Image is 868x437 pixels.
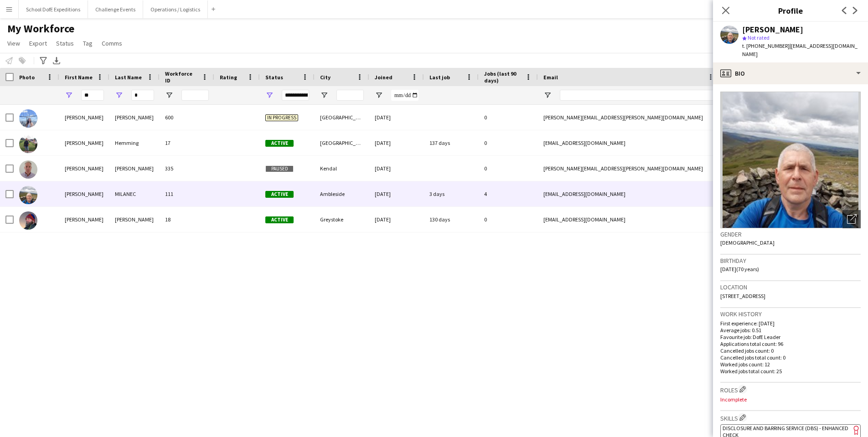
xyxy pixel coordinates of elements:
[720,385,861,394] h3: Roles
[109,181,160,206] div: MILANEC
[265,74,283,81] span: Status
[109,130,160,155] div: Hemming
[109,207,160,232] div: [PERSON_NAME]
[538,207,720,232] div: [EMAIL_ADDRESS][DOMAIN_NAME]
[315,181,369,206] div: Ambleside
[720,310,861,318] h3: Work history
[265,216,294,223] span: Active
[265,114,298,121] span: In progress
[720,266,759,272] span: [DATE] (70 years)
[720,361,861,368] p: Worked jobs count: 12
[429,74,450,81] span: Last job
[59,207,109,232] div: [PERSON_NAME]
[181,90,209,101] input: Workforce ID Filter Input
[375,74,393,81] span: Joined
[720,347,861,354] p: Cancelled jobs count: 0
[391,90,418,101] input: Joined Filter Input
[220,74,237,81] span: Rating
[315,207,369,232] div: Greystoke
[56,39,74,47] span: Status
[19,109,37,128] img: Anastasia Moore
[713,5,868,16] h3: Profile
[375,91,383,99] button: Open Filter Menu
[479,207,538,232] div: 0
[720,327,861,334] p: Average jobs: 0.51
[720,257,861,265] h3: Birthday
[7,39,20,47] span: View
[19,74,35,81] span: Photo
[81,90,104,101] input: First Name Filter Input
[109,105,160,130] div: [PERSON_NAME]
[59,105,109,130] div: [PERSON_NAME]
[165,91,173,99] button: Open Filter Menu
[143,0,208,18] button: Operations / Logistics
[538,156,720,181] div: [PERSON_NAME][EMAIL_ADDRESS][PERSON_NAME][DOMAIN_NAME]
[543,91,552,99] button: Open Filter Menu
[538,181,720,206] div: [EMAIL_ADDRESS][DOMAIN_NAME]
[52,37,77,49] a: Status
[83,39,93,47] span: Tag
[720,293,765,299] span: [STREET_ADDRESS]
[88,0,143,18] button: Challenge Events
[160,156,214,181] div: 335
[65,74,93,81] span: First Name
[160,207,214,232] div: 18
[265,165,294,172] span: Paused
[131,90,154,101] input: Last Name Filter Input
[742,42,790,49] span: t. [PHONE_NUMBER]
[98,37,126,49] a: Comms
[59,156,109,181] div: [PERSON_NAME]
[160,105,214,130] div: 600
[369,207,424,232] div: [DATE]
[720,334,861,340] p: Favourite job: DofE Leader
[320,91,328,99] button: Open Filter Menu
[19,0,88,18] button: School DofE Expeditions
[19,186,37,204] img: STEFAN MILANEC
[315,130,369,155] div: [GEOGRAPHIC_DATA]
[720,368,861,375] p: Worked jobs total count: 25
[369,105,424,130] div: [DATE]
[160,130,214,155] div: 17
[720,230,861,238] h3: Gender
[479,156,538,181] div: 0
[720,320,861,327] p: First experience: [DATE]
[479,181,538,206] div: 4
[265,91,274,99] button: Open Filter Menu
[19,211,37,230] img: stuart smith
[538,105,720,130] div: [PERSON_NAME][EMAIL_ADDRESS][PERSON_NAME][DOMAIN_NAME]
[369,130,424,155] div: [DATE]
[315,105,369,130] div: [GEOGRAPHIC_DATA]
[109,156,160,181] div: [PERSON_NAME]
[51,55,62,66] app-action-btn: Export XLSX
[7,22,74,36] span: My Workforce
[560,90,715,101] input: Email Filter Input
[320,74,331,81] span: City
[369,156,424,181] div: [DATE]
[720,354,861,361] p: Cancelled jobs total count: 0
[543,74,558,81] span: Email
[842,210,861,228] div: Open photos pop-in
[479,105,538,130] div: 0
[424,181,479,206] div: 3 days
[115,74,142,81] span: Last Name
[538,130,720,155] div: [EMAIL_ADDRESS][DOMAIN_NAME]
[315,156,369,181] div: Kendal
[59,181,109,206] div: [PERSON_NAME]
[484,70,522,84] span: Jobs (last 90 days)
[265,140,294,147] span: Active
[336,90,364,101] input: City Filter Input
[720,340,861,347] p: Applications total count: 96
[19,135,37,153] img: Christina Hemming
[720,239,775,246] span: [DEMOGRAPHIC_DATA]
[165,70,198,84] span: Workforce ID
[4,37,24,49] a: View
[720,283,861,291] h3: Location
[102,39,122,47] span: Comms
[79,37,96,49] a: Tag
[424,130,479,155] div: 137 days
[742,42,858,57] span: | [EMAIL_ADDRESS][DOMAIN_NAME]
[265,191,294,198] span: Active
[26,37,51,49] a: Export
[29,39,47,47] span: Export
[424,207,479,232] div: 130 days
